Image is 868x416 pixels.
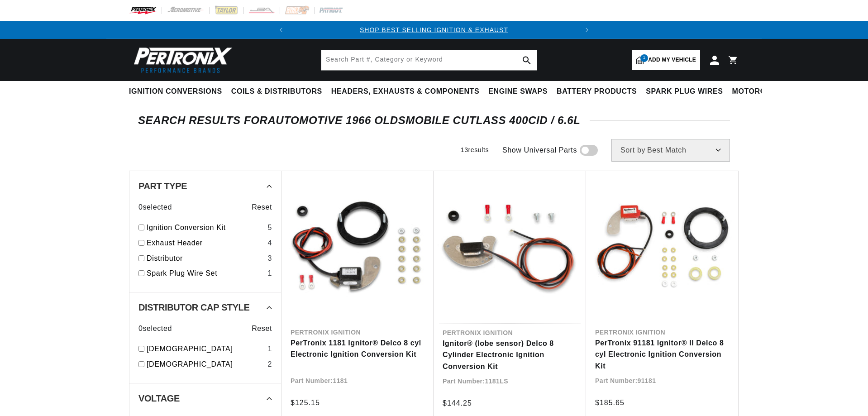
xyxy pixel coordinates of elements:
[138,201,172,213] span: 0 selected
[557,87,637,96] span: Battery Products
[138,182,187,191] span: Part Type
[290,25,578,35] div: 1 of 2
[484,81,552,102] summary: Engine Swaps
[620,147,645,154] span: Sort by
[147,222,264,234] a: Ignition Conversion Kit
[648,56,696,64] span: Add my vehicle
[267,222,272,234] div: 5
[331,87,479,96] span: Headers, Exhausts & Components
[138,323,172,335] span: 0 selected
[595,337,729,372] a: PerTronix 91181 Ignitor® II Delco 8 cyl Electronic Ignition Conversion Kit
[147,237,264,249] a: Exhaust Header
[267,343,272,355] div: 1
[640,54,648,62] span: 1
[327,81,484,102] summary: Headers, Exhausts & Components
[147,253,264,264] a: Distributor
[641,81,727,102] summary: Spark Plug Wires
[227,81,327,102] summary: Coils & Distributors
[611,139,730,162] select: Sort by
[488,87,548,96] span: Engine Swaps
[138,116,730,125] div: SEARCH RESULTS FOR Automotive 1966 Oldsmobile Cutlass 400cid / 6.6L
[578,21,596,39] button: Translation missing: en.sections.announcements.next_announcement
[267,253,272,264] div: 3
[502,144,577,156] span: Show Universal Parts
[461,146,489,153] span: 13 results
[138,303,249,312] span: Distributor Cap Style
[252,323,272,335] span: Reset
[517,50,537,70] button: search button
[552,81,641,102] summary: Battery Products
[147,359,264,370] a: [DEMOGRAPHIC_DATA]
[360,26,508,33] a: SHOP BEST SELLING IGNITION & EXHAUST
[272,21,290,39] button: Translation missing: en.sections.announcements.previous_announcement
[252,201,272,213] span: Reset
[129,87,222,96] span: Ignition Conversions
[646,87,723,96] span: Spark Plug Wires
[267,359,272,370] div: 2
[231,87,322,96] span: Coils & Distributors
[732,87,786,96] span: Motorcycle
[147,343,264,355] a: [DEMOGRAPHIC_DATA]
[138,394,180,403] span: Voltage
[267,237,272,249] div: 4
[129,44,233,76] img: Pertronix
[267,268,272,279] div: 1
[129,81,227,102] summary: Ignition Conversions
[632,50,700,70] a: 1Add my vehicle
[291,337,424,360] a: PerTronix 1181 Ignitor® Delco 8 cyl Electronic Ignition Conversion Kit
[443,338,577,373] a: Ignitor® (lobe sensor) Delco 8 Cylinder Electronic Ignition Conversion Kit
[321,50,537,70] input: Search Part #, Category or Keyword
[290,25,578,35] div: Announcement
[147,268,264,279] a: Spark Plug Wire Set
[106,21,762,39] slideshow-component: Translation missing: en.sections.announcements.announcement_bar
[728,81,791,102] summary: Motorcycle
